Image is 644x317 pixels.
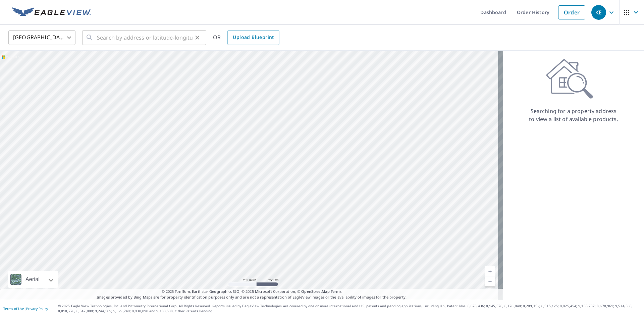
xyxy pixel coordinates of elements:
p: © 2025 Eagle View Technologies, Inc. and Pictometry International Corp. All Rights Reserved. Repo... [58,304,641,314]
div: OR [213,30,279,45]
div: Aerial [8,271,58,288]
a: Order [558,5,585,19]
span: © 2025 TomTom, Earthstar Geographics SIO, © 2025 Microsoft Corporation, © [162,289,342,295]
p: Searching for a property address to view a list of available products. [529,107,619,123]
a: Upload Blueprint [227,30,279,45]
div: [GEOGRAPHIC_DATA] [8,28,75,47]
p: | [3,307,48,311]
div: KE [591,5,606,20]
div: Aerial [23,271,42,288]
a: Terms [331,289,342,294]
img: EV Logo [12,7,91,17]
a: OpenStreetMap [301,289,329,294]
a: Terms of Use [3,306,24,311]
button: Clear [193,33,202,42]
span: Upload Blueprint [233,33,274,42]
a: Privacy Policy [26,306,48,311]
a: Current Level 5, Zoom In [485,266,495,276]
input: Search by address or latitude-longitude [97,28,193,47]
a: Current Level 5, Zoom Out [485,276,495,286]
